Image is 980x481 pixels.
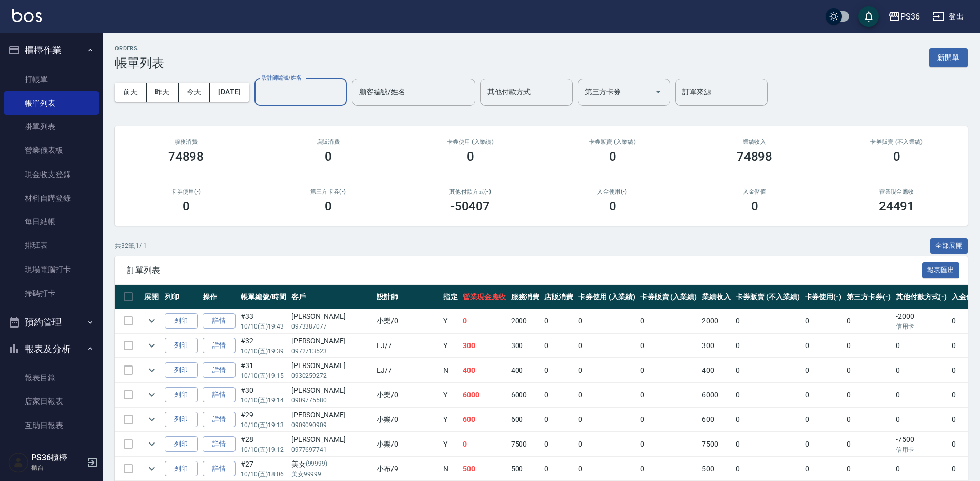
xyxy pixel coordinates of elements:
[699,334,733,358] td: 300
[291,336,371,347] div: [PERSON_NAME]
[896,322,947,331] p: 信用卡
[291,434,371,445] div: [PERSON_NAME]
[306,459,328,470] p: (99999)
[374,334,441,358] td: EJ /7
[325,149,332,164] h3: 0
[858,6,879,27] button: save
[411,139,529,145] h2: 卡券使用 (入業績)
[241,445,286,454] p: 10/10 (五) 19:12
[241,347,286,356] p: 10/10 (五) 19:39
[374,432,441,456] td: 小樂 /0
[203,436,236,452] a: 詳情
[441,285,460,309] th: 指定
[165,338,198,354] button: 列印
[291,459,371,470] div: 美女
[144,313,160,329] button: expand row
[441,432,460,456] td: Y
[542,457,576,481] td: 0
[844,285,893,309] th: 第三方卡券(-)
[374,383,441,407] td: 小樂 /0
[467,149,474,164] h3: 0
[374,457,441,481] td: 小布 /9
[893,457,950,481] td: 0
[162,285,200,309] th: 列印
[291,420,371,430] p: 0909090909
[838,139,955,145] h2: 卡券販賣 (不入業績)
[460,358,508,382] td: 400
[441,383,460,407] td: Y
[542,408,576,432] td: 0
[650,84,667,100] button: Open
[144,436,160,452] button: expand row
[291,396,371,405] p: 0909775580
[844,408,893,432] td: 0
[203,412,236,428] a: 詳情
[576,457,638,481] td: 0
[542,309,576,333] td: 0
[733,408,802,432] td: 0
[802,334,845,358] td: 0
[802,309,845,333] td: 0
[638,285,700,309] th: 卡券販賣 (入業績)
[291,371,371,380] p: 0930259272
[142,285,162,309] th: 展開
[262,74,302,82] label: 設計師編號/姓名
[241,396,286,405] p: 10/10 (五) 19:14
[203,362,236,378] a: 詳情
[238,383,289,407] td: #30
[508,408,542,432] td: 600
[4,163,99,186] a: 現金收支登錄
[31,463,84,472] p: 櫃台
[115,45,164,52] h2: ORDERS
[737,149,773,164] h3: 74898
[374,285,441,309] th: 設計師
[165,313,198,329] button: 列印
[238,432,289,456] td: #28
[8,452,29,473] img: Person
[203,338,236,354] a: 詳情
[893,309,950,333] td: -2000
[291,311,371,322] div: [PERSON_NAME]
[733,432,802,456] td: 0
[893,408,950,432] td: 0
[147,83,179,102] button: 昨天
[4,139,99,162] a: 營業儀表板
[144,461,160,476] button: expand row
[576,285,638,309] th: 卡券使用 (入業績)
[165,461,198,477] button: 列印
[638,408,700,432] td: 0
[893,285,950,309] th: 其他付款方式(-)
[699,358,733,382] td: 400
[241,420,286,430] p: 10/10 (五) 19:13
[127,188,245,195] h2: 卡券使用(-)
[4,390,99,413] a: 店家日報表
[269,139,387,145] h2: 店販消費
[638,309,700,333] td: 0
[165,412,198,428] button: 列印
[733,457,802,481] td: 0
[12,9,42,22] img: Logo
[460,383,508,407] td: 6000
[699,408,733,432] td: 600
[929,48,968,67] button: 新開單
[508,358,542,382] td: 400
[508,383,542,407] td: 6000
[4,37,99,64] button: 櫃檯作業
[4,234,99,257] a: 排班表
[576,432,638,456] td: 0
[4,437,99,461] a: 互助排行榜
[4,281,99,305] a: 掃碼打卡
[269,188,387,195] h2: 第三方卡券(-)
[241,371,286,380] p: 10/10 (五) 19:15
[238,309,289,333] td: #33
[542,358,576,382] td: 0
[838,188,955,195] h2: 營業現金應收
[844,334,893,358] td: 0
[4,336,99,362] button: 報表及分析
[638,358,700,382] td: 0
[291,470,371,479] p: 美女99999
[238,358,289,382] td: #31
[844,358,893,382] td: 0
[802,383,845,407] td: 0
[844,309,893,333] td: 0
